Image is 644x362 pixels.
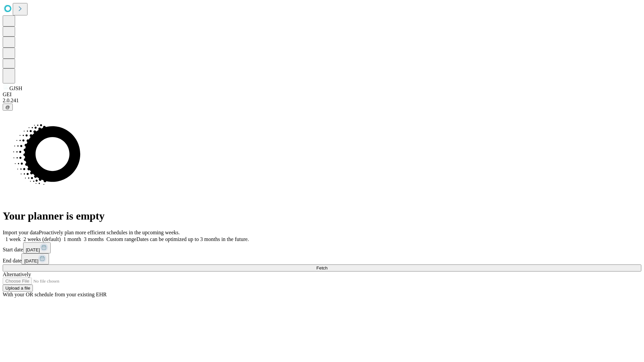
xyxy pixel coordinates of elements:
span: 2 weeks (default) [23,236,61,242]
button: [DATE] [21,253,49,264]
span: [DATE] [24,258,38,263]
span: Alternatively [3,271,31,277]
div: GEI [3,92,641,98]
span: Custom range [106,236,136,242]
span: Import your data [3,230,39,235]
span: 3 months [84,236,104,242]
span: With your OR schedule from your existing EHR [3,292,107,297]
span: Dates can be optimized up to 3 months in the future. [137,236,249,242]
span: GJSH [9,85,22,91]
button: Upload a file [3,285,33,292]
span: 1 month [63,236,81,242]
span: Proactively plan more efficient schedules in the upcoming weeks. [39,230,180,235]
span: 1 week [5,236,21,242]
div: 2.0.241 [3,98,641,104]
h1: Your planner is empty [3,210,641,222]
span: Fetch [316,265,327,270]
div: End date [3,253,641,264]
span: @ [5,105,10,110]
button: [DATE] [23,242,51,253]
button: Fetch [3,264,641,271]
div: Start date [3,242,641,253]
span: [DATE] [26,247,40,252]
button: @ [3,104,13,111]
